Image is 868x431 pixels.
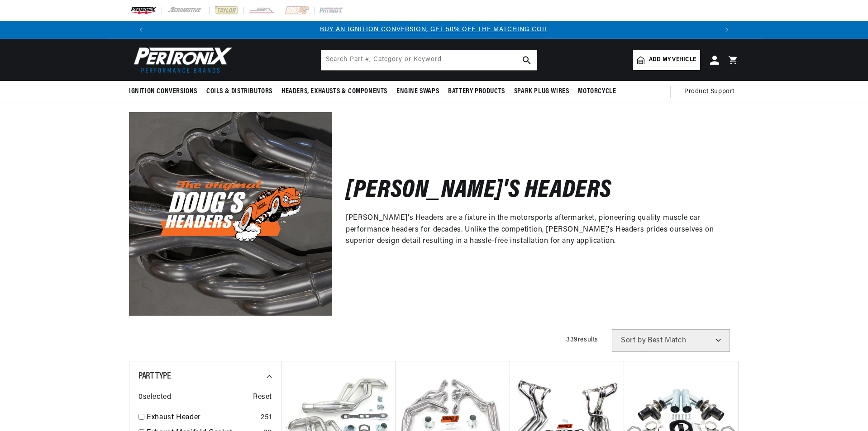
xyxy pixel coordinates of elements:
[320,26,548,33] a: BUY AN IGNITION CONVERSION, GET 50% OFF THE MATCHING COIL
[346,213,725,247] p: [PERSON_NAME]'s Headers are a fixture in the motorsports aftermarket, pioneering quality muscle c...
[649,56,696,64] span: Add my vehicle
[150,25,718,35] div: Announcement
[321,50,537,70] input: Search Part #, Category or Keyword
[612,329,730,352] select: Sort by
[718,21,736,39] button: Translation missing: en.sections.announcements.next_announcement
[448,87,505,96] span: Battery Products
[129,81,202,102] summary: Ignition Conversions
[129,44,233,76] img: Pertronix
[396,87,439,96] span: Engine Swaps
[281,87,387,96] span: Headers, Exhausts & Components
[633,50,700,70] a: Add my vehicle
[106,21,762,39] slideshow-component: Translation missing: en.sections.announcements.announcement_bar
[147,412,257,424] a: Exhaust Header
[346,180,612,202] h2: [PERSON_NAME]'s Headers
[621,337,646,344] span: Sort by
[206,87,272,96] span: Coils & Distributors
[150,25,718,35] div: 1 of 3
[277,81,392,102] summary: Headers, Exhausts & Components
[392,81,444,102] summary: Engine Swaps
[578,87,616,96] span: Motorcycle
[573,81,620,102] summary: Motorcycle
[138,392,171,403] span: 0 selected
[253,392,272,403] span: Reset
[261,412,272,424] div: 251
[517,50,537,70] button: search button
[202,81,277,102] summary: Coils & Distributors
[444,81,510,102] summary: Battery Products
[566,336,598,343] span: 339 results
[129,112,332,315] img: Doug's Headers
[138,372,171,381] span: Part Type
[129,87,197,96] span: Ignition Conversions
[514,87,569,96] span: Spark Plug Wires
[684,81,739,103] summary: Product Support
[684,87,734,97] span: Product Support
[132,21,150,39] button: Translation missing: en.sections.announcements.previous_announcement
[510,81,574,102] summary: Spark Plug Wires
